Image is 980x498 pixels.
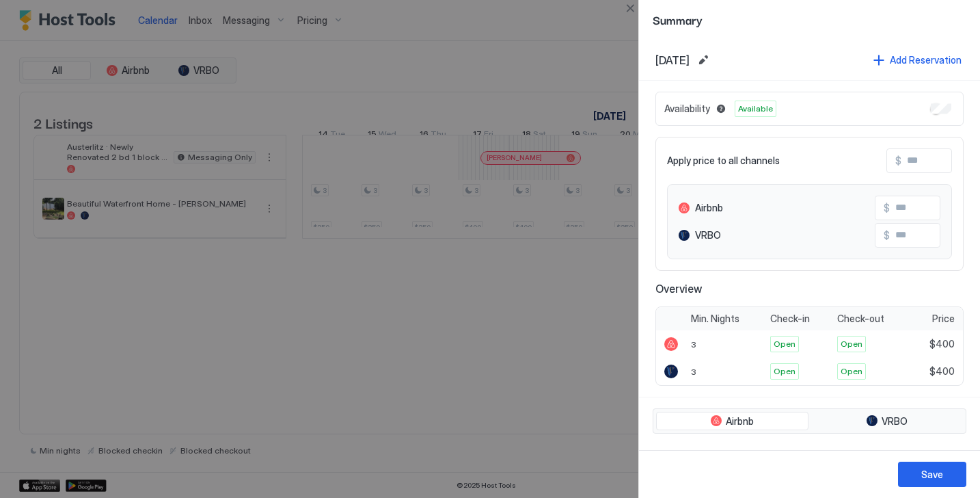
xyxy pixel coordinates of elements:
[884,202,890,214] span: $
[895,155,901,167] span: $
[656,412,808,431] button: Airbnb
[653,408,966,434] div: tab-group
[655,53,690,67] span: [DATE]
[653,11,966,28] span: Summary
[655,282,964,296] span: Overview
[738,103,773,115] span: Available
[774,338,795,350] span: Open
[921,467,943,482] div: Save
[890,53,962,67] div: Add Reservation
[938,447,966,460] span: Price
[929,338,955,350] span: $400
[932,313,955,325] span: Price
[774,365,795,378] span: Open
[841,338,862,350] span: Open
[713,101,729,117] button: Blocked dates override all pricing rules and remain unavailable until manually unblocked
[691,313,739,325] span: Min. Nights
[695,229,721,241] span: VRBO
[770,313,810,325] span: Check-in
[841,365,862,378] span: Open
[882,415,908,428] span: VRBO
[898,462,966,487] button: Save
[837,313,884,325] span: Check-out
[811,412,964,431] button: VRBO
[726,415,754,428] span: Airbnb
[691,339,696,350] span: 3
[14,451,46,484] iframe: Intercom live chat
[695,52,711,68] button: Edit date range
[664,103,710,115] span: Availability
[884,229,890,241] span: $
[653,447,720,460] span: Pricing Rule
[929,365,955,378] span: $400
[695,202,723,214] span: Airbnb
[691,367,696,377] span: 3
[667,155,780,167] span: Apply price to all channels
[871,51,964,69] button: Add Reservation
